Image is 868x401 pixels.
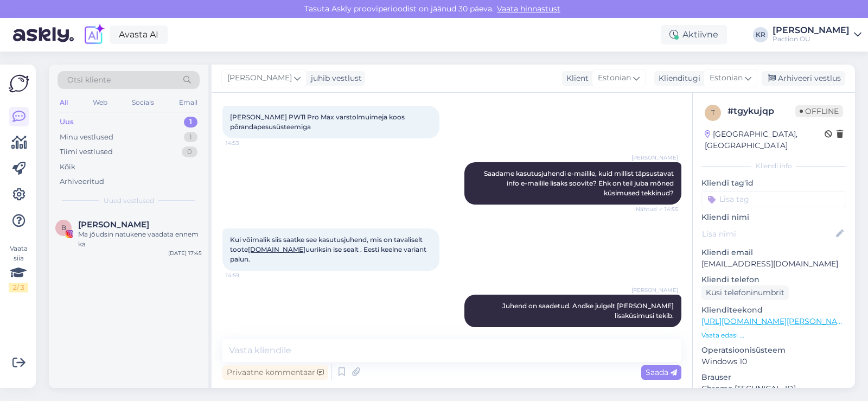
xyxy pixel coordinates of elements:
[711,109,715,117] span: t
[110,26,168,44] a: Avasta AI
[701,356,846,367] p: Windows 10
[701,316,851,326] a: [URL][DOMAIN_NAME][PERSON_NAME]
[104,196,154,206] span: Uued vestlused
[562,73,589,84] div: Klient
[773,35,850,43] div: Paction OÜ
[177,96,200,110] div: Email
[753,27,768,42] div: KR
[701,191,846,207] input: Lisa tag
[78,230,202,249] div: Ma jõudsin natukene vaadata ennem ka
[701,161,846,171] div: Kliendi info
[701,372,846,383] p: Brauser
[182,147,197,157] div: 0
[184,132,197,143] div: 1
[701,258,846,270] p: [EMAIL_ADDRESS][DOMAIN_NAME]
[762,71,845,86] div: Arhiveeri vestlus
[60,117,74,128] div: Uus
[60,176,104,187] div: Arhiveeritud
[248,245,305,253] a: [DOMAIN_NAME]
[701,274,846,285] p: Kliendi telefon
[701,383,846,394] p: Chrome [TECHNICAL_ID]
[646,367,677,377] span: Saada
[701,345,846,356] p: Operatsioonisüsteem
[130,96,156,110] div: Socials
[710,72,743,84] span: Estonian
[701,212,846,223] p: Kliendi nimi
[168,249,202,257] div: [DATE] 17:45
[307,73,362,84] div: juhib vestlust
[91,96,110,110] div: Web
[654,73,700,84] div: Klienditugi
[184,117,197,128] div: 1
[701,247,846,258] p: Kliendi email
[702,228,834,240] input: Lisa nimi
[502,302,675,320] span: Juhend on saadetud. Andke julgelt [PERSON_NAME] lisaküsimusi tekib.
[661,25,727,44] div: Aktiivne
[484,169,675,197] span: Saadame kasutusjuhendi e-mailile, kuid millist täpsustavat info e-mailile lisaks soovite? Ehk on ...
[60,132,113,143] div: Minu vestlused
[58,96,70,110] div: All
[701,304,846,316] p: Klienditeekond
[226,271,266,279] span: 14:59
[631,286,678,294] span: [PERSON_NAME]
[9,283,28,292] div: 2 / 3
[795,105,843,117] span: Offline
[222,365,328,380] div: Privaatne kommentaar
[701,177,846,189] p: Kliendi tag'id
[227,72,292,84] span: [PERSON_NAME]
[226,139,266,147] span: 14:53
[727,105,795,118] div: # tgykujqp
[230,235,428,263] span: Kui võimalik siis saatke see kasutusjuhend, mis on tavaliselt toote uuriksin ise sealt . Eesti ke...
[636,205,678,213] span: Nähtud ✓ 14:55
[67,74,111,86] span: Otsi kliente
[78,220,149,230] span: Barbara Kärtner
[631,154,678,162] span: [PERSON_NAME]
[773,26,861,43] a: [PERSON_NAME]Paction OÜ
[598,72,631,84] span: Estonian
[82,23,105,46] img: explore-ai
[701,330,846,340] p: Vaata edasi ...
[494,4,564,14] a: Vaata hinnastust
[230,113,406,131] span: [PERSON_NAME] PW11 Pro Max varstolmuimeja koos põrandapesusüsteemiga
[773,26,850,35] div: [PERSON_NAME]
[60,162,75,173] div: Kõik
[60,147,113,157] div: Tiimi vestlused
[61,224,66,232] span: B
[9,244,28,292] div: Vaata siia
[9,73,29,94] img: Askly Logo
[705,129,825,151] div: [GEOGRAPHIC_DATA], [GEOGRAPHIC_DATA]
[637,328,678,336] span: 15:04
[701,285,789,300] div: Küsi telefoninumbrit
